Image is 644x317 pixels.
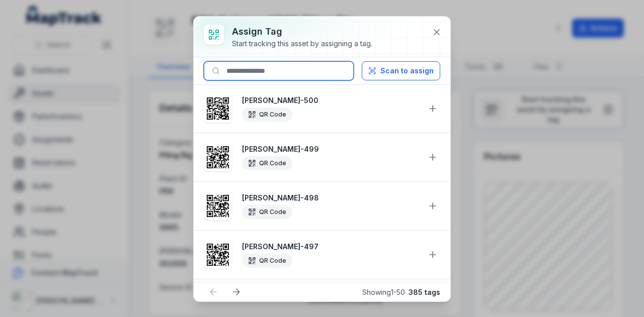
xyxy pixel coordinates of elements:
[242,144,419,154] strong: [PERSON_NAME]-499
[242,254,292,268] div: QR Code
[242,242,419,252] strong: [PERSON_NAME]-497
[362,61,440,80] button: Scan to assign
[242,193,419,203] strong: [PERSON_NAME]-498
[242,205,292,219] div: QR Code
[409,288,440,296] strong: 385 tags
[242,95,419,105] strong: [PERSON_NAME]-500
[232,39,372,49] div: Start tracking this asset by assigning a tag.
[362,288,440,296] span: Showing 1 - 50 ·
[242,108,292,122] div: QR Code
[232,25,372,39] h3: Assign tag
[242,156,292,170] div: QR Code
